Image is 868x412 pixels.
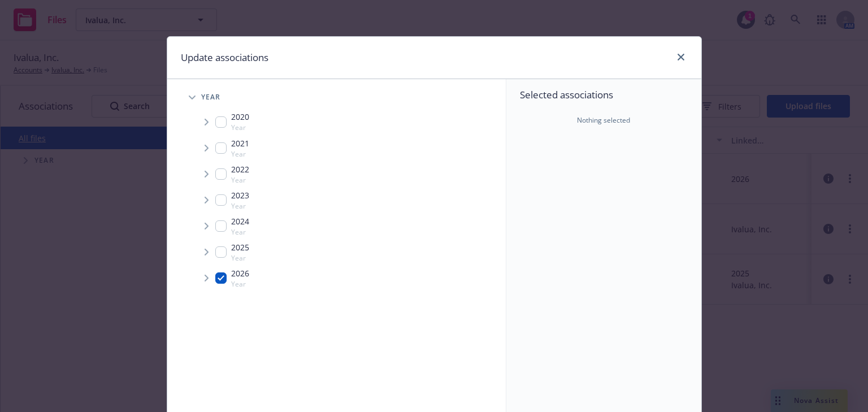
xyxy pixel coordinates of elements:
span: 2024 [231,215,249,227]
span: 2025 [231,241,249,253]
span: 2023 [231,189,249,201]
span: 2020 [231,111,249,123]
span: Year [231,123,249,132]
span: Year [231,279,249,289]
span: 2026 [231,267,249,279]
span: Selected associations [520,88,688,102]
span: Nothing selected [577,115,630,125]
span: Year [231,253,249,263]
div: Tree Example [167,86,506,291]
span: 2022 [231,163,249,175]
span: Year [231,227,249,237]
a: close [674,50,688,64]
span: Year [201,94,221,101]
span: Year [231,175,249,185]
span: Year [231,149,249,159]
span: Year [231,201,249,211]
span: 2021 [231,137,249,149]
h1: Update associations [181,50,268,65]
